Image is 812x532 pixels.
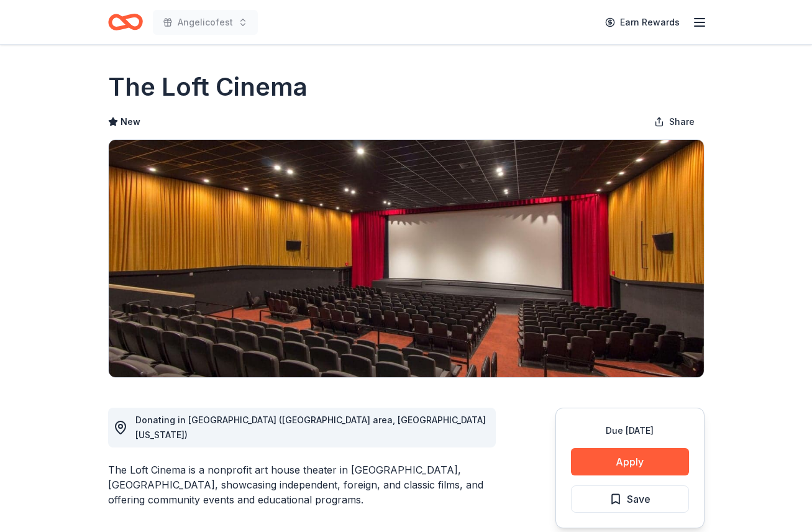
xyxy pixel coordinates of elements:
div: The Loft Cinema is a nonprofit art house theater in [GEOGRAPHIC_DATA], [GEOGRAPHIC_DATA], showcas... [108,462,496,507]
button: Apply [571,448,689,475]
span: New [121,114,140,129]
button: Share [644,109,705,134]
button: Save [571,485,689,513]
span: Share [669,114,695,129]
a: Home [108,7,143,37]
span: Donating in [GEOGRAPHIC_DATA] ([GEOGRAPHIC_DATA] area, [GEOGRAPHIC_DATA][US_STATE]) [135,415,486,440]
span: Save [627,491,650,507]
h1: The Loft Cinema [108,70,308,104]
span: Angelicofest [178,15,233,30]
a: Earn Rewards [598,11,687,34]
img: Image for The Loft Cinema [109,140,704,377]
button: Angelicofest [153,10,258,35]
div: Due [DATE] [571,423,689,438]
